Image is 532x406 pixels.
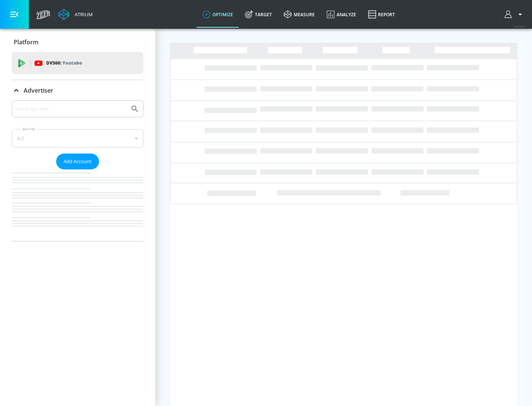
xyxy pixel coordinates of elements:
div: DV360: Youtube [12,52,143,74]
a: Atrium [58,9,93,20]
span: v 4.24.0 [514,24,525,28]
div: Atrium [72,11,93,18]
div: A-Z [12,129,143,148]
span: Add Account [64,157,92,166]
p: Advertiser [24,86,53,94]
button: Add Account [56,154,99,169]
a: Analyze [321,1,362,28]
p: Youtube [62,59,82,67]
nav: list of Advertiser [12,169,143,241]
p: DV360: [46,59,82,67]
a: Report [362,1,401,28]
a: Target [239,1,278,28]
div: Advertiser [12,80,143,101]
p: Platform [14,38,38,46]
a: optimize [197,1,239,28]
div: Platform [12,32,143,52]
input: Search by name [15,104,127,114]
div: Advertiser [12,100,143,241]
label: Sort By [21,127,37,131]
a: measure [278,1,321,28]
